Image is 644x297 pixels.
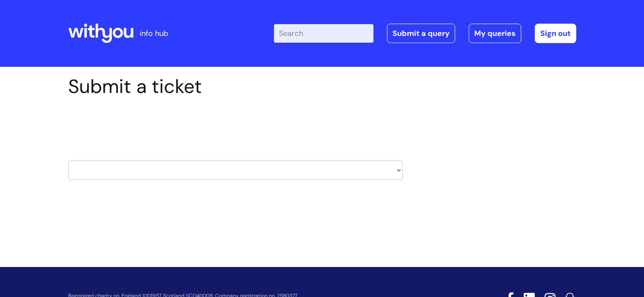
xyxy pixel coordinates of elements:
[274,24,576,43] div: | -
[140,27,168,40] p: info hub
[274,24,373,43] input: Search
[68,117,403,133] h2: Select issue type
[469,24,521,43] a: My queries
[387,24,455,43] a: Submit a query
[535,24,576,43] a: Sign out
[68,75,403,98] h1: Submit a ticket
